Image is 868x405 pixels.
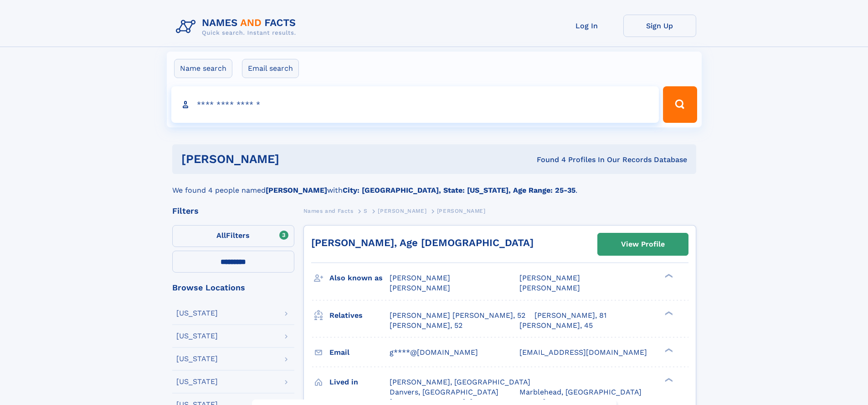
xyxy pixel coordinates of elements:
[266,186,327,195] b: [PERSON_NAME]
[663,347,673,353] div: ❯
[534,310,606,321] a: [PERSON_NAME], 81
[519,348,647,357] span: [EMAIL_ADDRESS][DOMAIN_NAME]
[303,205,354,216] a: Names and Facts
[181,153,408,165] h1: [PERSON_NAME]
[176,378,218,385] div: [US_STATE]
[390,388,498,396] span: Danvers, [GEOGRAPHIC_DATA]
[621,234,665,255] div: View Profile
[176,332,218,340] div: [US_STATE]
[408,155,687,165] div: Found 4 Profiles In Our Records Database
[172,225,294,247] label: Filters
[378,208,426,214] span: [PERSON_NAME]
[519,388,642,396] span: Marblehead, [GEOGRAPHIC_DATA]
[519,321,593,331] a: [PERSON_NAME], 45
[390,310,525,321] a: [PERSON_NAME] [PERSON_NAME], 52
[176,310,218,317] div: [US_STATE]
[519,274,580,282] span: [PERSON_NAME]
[437,208,486,214] span: [PERSON_NAME]
[329,308,390,323] h3: Relatives
[329,270,390,286] h3: Also known as
[242,59,299,78] label: Email search
[598,233,688,255] a: View Profile
[176,355,218,363] div: [US_STATE]
[329,374,390,390] h3: Lived in
[311,237,534,248] a: [PERSON_NAME], Age [DEMOGRAPHIC_DATA]
[663,310,673,316] div: ❯
[390,274,450,282] span: [PERSON_NAME]
[329,345,390,360] h3: Email
[390,284,450,292] span: [PERSON_NAME]
[172,207,294,215] div: Filters
[172,284,294,292] div: Browse Locations
[378,205,426,216] a: [PERSON_NAME]
[174,59,232,78] label: Name search
[172,174,696,196] div: We found 4 people named with .
[623,15,696,37] a: Sign Up
[550,15,623,37] a: Log In
[663,86,697,123] button: Search Button
[171,86,659,123] input: search input
[216,231,226,240] span: All
[519,284,580,292] span: [PERSON_NAME]
[364,208,368,214] span: S
[343,186,575,195] b: City: [GEOGRAPHIC_DATA], State: [US_STATE], Age Range: 25-35
[390,321,462,331] a: [PERSON_NAME], 52
[663,273,673,279] div: ❯
[172,15,303,39] img: Logo Names and Facts
[364,205,368,216] a: S
[390,378,530,386] span: [PERSON_NAME], [GEOGRAPHIC_DATA]
[663,377,673,383] div: ❯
